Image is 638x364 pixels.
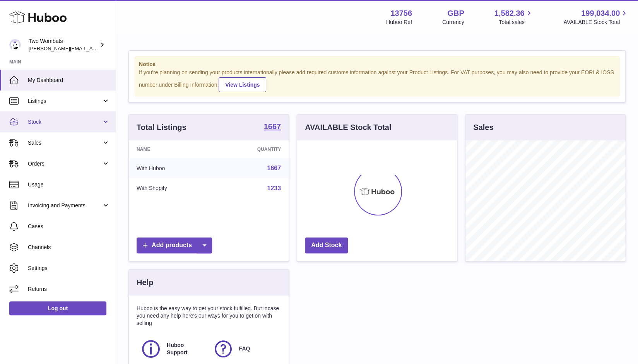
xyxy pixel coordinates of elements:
[139,69,615,92] div: If you're planning on sending your products internationally please add required customs informati...
[137,277,153,288] h3: Help
[167,342,204,356] span: Huboo Support
[129,158,215,178] td: With Huboo
[494,8,534,26] a: 1,582.36 Total sales
[28,265,110,272] span: Settings
[447,8,464,19] strong: GBP
[563,19,629,26] span: AVAILABLE Stock Total
[28,77,110,84] span: My Dashboard
[28,181,110,188] span: Usage
[137,238,212,253] a: Add products
[494,8,525,19] span: 1,582.36
[219,77,266,92] a: View Listings
[28,118,102,126] span: Stock
[386,19,412,26] div: Huboo Ref
[139,61,615,68] strong: Notice
[305,238,348,253] a: Add Stock
[267,185,281,191] a: 1233
[213,338,277,359] a: FAQ
[473,122,493,133] h3: Sales
[28,244,110,251] span: Channels
[28,202,102,209] span: Invoicing and Payments
[215,140,289,158] th: Quantity
[305,122,391,133] h3: AVAILABLE Stock Total
[28,97,102,105] span: Listings
[442,19,464,26] div: Currency
[239,345,250,352] span: FAQ
[129,178,215,198] td: With Shopify
[267,165,281,171] a: 1667
[9,301,106,315] a: Log out
[137,305,281,327] p: Huboo is the easy way to get your stock fulfilled. But incase you need any help here's our ways f...
[28,160,102,167] span: Orders
[563,8,629,26] a: 199,034.00 AVAILABLE Stock Total
[137,122,186,133] h3: Total Listings
[264,123,281,130] strong: 1667
[29,45,197,51] span: [PERSON_NAME][EMAIL_ADDRESS][PERSON_NAME][DOMAIN_NAME]
[28,285,110,293] span: Returns
[390,8,412,19] strong: 13756
[581,8,620,19] span: 199,034.00
[28,139,102,147] span: Sales
[264,123,281,132] a: 1667
[140,338,205,359] a: Huboo Support
[499,19,533,26] span: Total sales
[28,223,110,230] span: Cases
[9,39,21,51] img: philip.carroll@twowombats.com
[29,38,98,52] div: Two Wombats
[129,140,215,158] th: Name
